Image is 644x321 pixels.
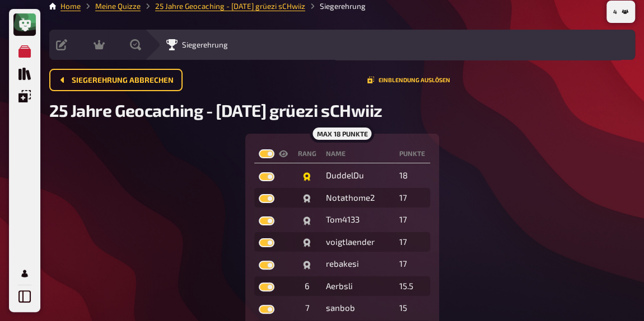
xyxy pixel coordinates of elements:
[293,145,321,163] th: Rang
[395,254,430,274] td: 17
[182,40,228,49] span: Siegerehrung
[305,1,366,12] li: Siegerehrung
[13,262,36,285] a: Profil
[395,188,430,208] td: 17
[395,276,430,296] td: 15.5
[321,145,394,163] th: Name
[13,63,36,85] a: Quiz Sammlung
[13,85,36,107] a: Einblendungen
[395,166,430,186] td: 18
[325,258,390,270] div: rebakesi
[141,1,305,12] li: 25 Jahre Geocaching - 1 Jahr vor grüezi sCHwiiz
[325,170,390,181] div: DuddelDu
[293,276,321,296] td: 6
[310,125,374,143] div: max 18 Punkte
[395,298,430,318] td: 15
[49,100,382,120] span: 25 Jahre Geocaching - [DATE] grüezi sCHwiiz
[325,214,390,225] div: Tom4133
[325,237,390,248] div: voigtlaender
[325,303,390,314] div: sanbob
[60,1,81,12] li: Home
[49,69,183,91] button: Siegerehrung abbrechen
[13,40,36,63] a: Meine Quizze
[325,192,390,204] div: Notathome2
[395,210,430,230] td: 17
[155,2,305,11] a: 25 Jahre Geocaching - [DATE] grüezi sCHwiiz
[395,232,430,252] td: 17
[95,2,141,11] a: Meine Quizze
[367,77,450,83] button: Einblendung auslösen
[293,298,321,318] td: 7
[613,9,617,15] span: 4
[325,281,390,292] div: Aerbsli
[81,1,141,12] li: Meine Quizze
[60,2,81,11] a: Home
[72,77,174,84] span: Siegerehrung abbrechen
[395,145,430,163] th: Punkte
[609,3,633,21] button: 4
